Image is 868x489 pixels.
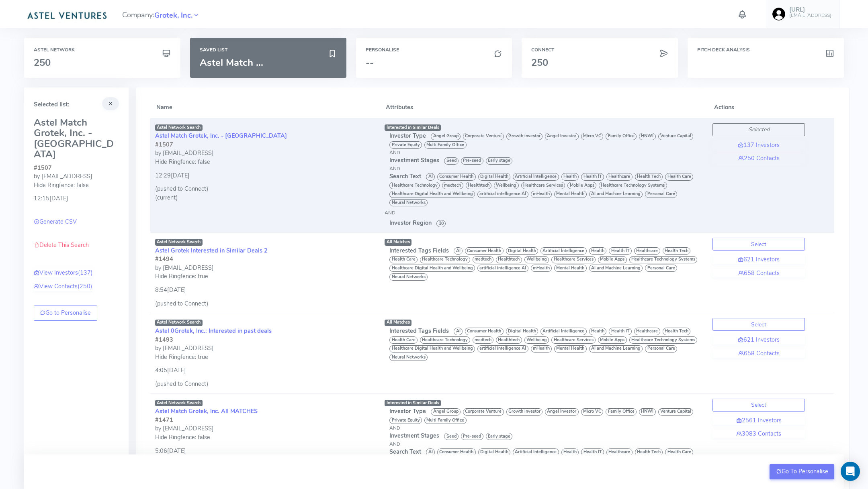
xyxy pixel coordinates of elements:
[486,433,513,440] span: Early stage
[155,281,375,295] div: 8:54[DATE]
[748,126,770,133] i: Selected
[426,448,435,456] span: AI
[506,133,543,140] span: Growth investor
[466,182,492,189] span: Healthtech
[154,10,192,21] span: Grotek, Inc.
[431,133,461,140] span: Angel Group
[454,328,463,335] span: AI
[424,417,467,424] span: Multi Family Office
[420,336,470,344] span: Healthcare Technology
[34,47,171,53] h6: Astel Network
[645,265,677,272] span: Personal Care
[639,133,656,140] span: HNWI
[496,336,522,344] span: Healthtech
[389,448,421,456] span: Search Text
[366,56,374,69] span: --
[389,191,475,198] span: Healthcare Digital Health and Wellbeing
[389,273,428,281] span: Neural Networks
[389,199,428,206] span: Neural Networks
[599,182,667,189] span: Healthcare Technology Systems
[442,182,463,189] span: medtech
[634,328,660,335] span: Healthcare
[444,157,459,165] span: Seed
[581,173,604,180] span: Health IT
[387,124,439,130] span: Interested in Similar Deals
[589,247,607,255] span: Health
[645,191,677,198] span: Personal Care
[540,328,587,335] span: Artificial Intelligence
[155,433,375,442] div: Hide Ringfence: false
[789,6,831,13] h5: [URL]
[629,256,698,263] span: Healthcare Technology Systems
[486,157,513,165] span: Early stage
[645,345,677,352] span: Personal Care
[34,117,119,160] h3: Astel Match Grotek, Inc. - [GEOGRAPHIC_DATA]
[389,336,418,344] span: Health Care
[609,328,632,335] span: Health IT
[609,247,632,255] span: Health IT
[34,218,77,226] a: Generate CSV
[387,319,410,325] span: All Matches
[431,408,461,416] span: Angel Group
[473,336,494,344] span: medtech
[598,256,627,263] span: Mobile Apps
[34,241,89,249] a: Delete This Search
[155,124,203,131] span: Astel Network Search
[34,172,119,181] div: by [EMAIL_ADDRESS]
[155,442,375,456] div: 5:06[DATE]
[444,433,459,440] span: Seed
[712,399,805,412] button: Select
[454,247,463,255] span: AI
[436,220,446,227] span: 10
[78,282,92,290] span: (250)
[389,432,439,440] span: Investment Stages
[554,265,587,272] span: Mental Health
[635,173,663,180] span: Health Tech
[554,345,587,352] span: Mental Health
[524,256,549,263] span: Wellbeing
[478,173,511,180] span: Digital Health
[606,133,637,140] span: Family Office
[712,416,805,425] a: 2561 Investors
[424,141,467,149] span: Multi Family Office
[387,400,439,406] span: Interested in Similar Deals
[389,156,439,164] span: Investment Stages
[155,407,258,415] a: Astel Match Grotek, Inc. All MATCHES
[708,97,810,118] th: Actions
[200,56,263,69] span: Astel Match ...
[426,173,435,180] span: AI
[155,132,287,140] a: Astel Match Grotek, Inc. - [GEOGRAPHIC_DATA]
[389,440,703,448] div: AND
[389,172,421,180] span: Search Text
[712,141,805,150] a: 137 Investors
[155,336,375,344] div: #1493
[598,336,627,344] span: Mobile Apps
[122,7,200,21] span: Company:
[581,133,604,140] span: Micro VC
[150,97,380,118] th: Name
[155,416,375,425] div: #1471
[477,265,528,272] span: artificial intelligence AI
[712,123,805,136] button: Selected
[389,417,422,424] span: Private Equity
[712,238,805,251] button: Select
[389,149,703,156] div: AND
[420,256,470,263] span: Healthcare Technology
[155,424,375,433] div: by [EMAIL_ADDRESS]
[712,430,805,438] a: 3083 Contacts
[380,97,708,118] th: Attributes
[561,173,579,180] span: Health
[658,133,694,140] span: Venture Capital
[155,255,375,264] div: #1494
[389,141,422,149] span: Private Equity
[155,380,375,389] div: (pushed to Connect)
[589,345,643,352] span: AI and Machine Learning
[155,400,203,406] span: Astel Network Search
[712,349,805,358] a: 658 Contacts
[581,408,604,416] span: Micro VC
[589,328,607,335] span: Health
[34,164,119,173] div: #1507
[506,328,538,335] span: Digital Health
[155,141,375,149] div: #1507
[494,182,519,189] span: Wellbeing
